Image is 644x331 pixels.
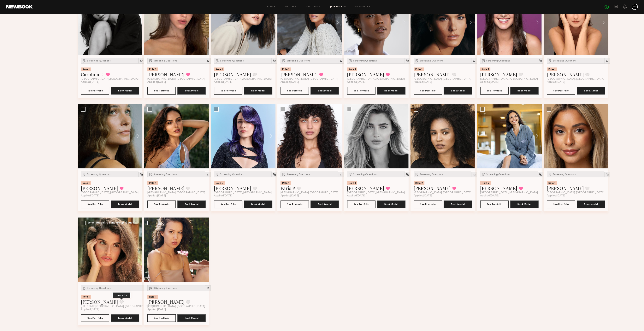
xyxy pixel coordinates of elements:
span: Screening Questions [220,173,244,176]
div: Role 1 [214,67,224,71]
img: Submission Icon [282,172,286,176]
button: Book Model [577,200,605,208]
button: Book Model [444,200,472,208]
div: Applied [DATE] [480,194,539,197]
a: Book Model [444,202,472,206]
a: [PERSON_NAME] [547,185,584,191]
div: Role 1 [81,295,91,299]
img: Submission Icon [149,172,153,176]
button: See Portfolio [214,87,242,95]
span: [GEOGRAPHIC_DATA], [GEOGRAPHIC_DATA] [547,78,604,81]
button: Book Model [177,87,206,95]
a: [PERSON_NAME] [414,71,451,78]
button: See Portfolio [480,87,509,95]
a: See Portfolio [147,314,176,322]
div: Applied [DATE] [214,194,272,197]
div: Role 1 [147,67,158,71]
img: Submission Icon [82,286,86,290]
button: Book Model [310,200,339,208]
div: Role 1 [281,67,291,71]
img: Submission Icon [82,172,86,176]
span: [GEOGRAPHIC_DATA], [GEOGRAPHIC_DATA] [214,78,272,81]
a: [PERSON_NAME] [414,185,451,191]
a: Models [285,6,297,8]
span: Screening Questions [287,173,310,176]
span: [GEOGRAPHIC_DATA], [GEOGRAPHIC_DATA] [281,191,338,194]
button: See Portfolio [547,200,575,208]
div: Applied [DATE] [480,81,539,84]
div: Applied [DATE] [81,81,139,84]
button: See Portfolio [81,200,109,208]
button: See Portfolio [147,87,176,95]
a: Book Model [577,202,605,206]
button: Book Model [577,87,605,95]
button: Book Model [444,87,472,95]
div: Applied [DATE] [81,194,139,197]
div: Role 1 [347,181,357,185]
a: Book Model [510,202,539,206]
a: See Portfolio [214,200,242,208]
a: [PERSON_NAME] [147,299,185,305]
a: Favorites [355,6,371,8]
img: Unhide Model [339,59,343,62]
a: Requests [306,6,321,8]
button: See Portfolio [547,87,575,95]
a: [PERSON_NAME] [147,185,185,191]
button: See Portfolio [81,314,109,322]
a: [PERSON_NAME] [547,71,584,78]
span: Screening Questions [87,287,111,289]
span: Screening Questions [87,173,111,176]
button: Book Model [310,87,339,95]
img: Submission Icon [215,172,219,176]
span: Screening Questions [420,173,443,176]
span: [GEOGRAPHIC_DATA], [GEOGRAPHIC_DATA] [480,191,538,194]
img: Submission Icon [348,172,352,176]
span: Screening Questions [353,173,377,176]
button: See Portfolio [347,87,375,95]
button: See Portfolio [281,200,309,208]
a: Book Model [310,202,339,206]
span: Screening Questions [420,60,443,62]
a: Book Model [244,202,272,206]
span: [GEOGRAPHIC_DATA], [GEOGRAPHIC_DATA] [214,191,272,194]
a: [PERSON_NAME] [281,71,318,78]
div: Select model to send group request [87,222,135,224]
img: Unhide Model [606,173,609,176]
button: See Portfolio [147,200,176,208]
img: Unhide Model [339,173,343,176]
span: Screening Questions [553,173,576,176]
span: Screening Questions [153,60,177,62]
div: Role 1 [147,295,158,299]
div: Applied [DATE] [281,194,339,197]
span: Screening Questions [486,173,510,176]
span: [US_STATE][GEOGRAPHIC_DATA], [GEOGRAPHIC_DATA] [81,305,153,308]
a: See Portfolio [347,200,375,208]
img: Unhide Model [539,173,542,176]
img: Unhide Model [472,173,476,176]
button: See Portfolio [480,200,509,208]
img: Submission Icon [415,172,419,176]
a: Book Model [177,89,206,92]
img: Submission Icon [149,286,153,290]
button: Book Model [377,87,405,95]
a: See Portfolio [281,87,309,95]
div: Role 1 [347,67,357,71]
a: Book Model [111,202,139,206]
div: Role 2 [214,181,225,185]
span: Screening Questions [220,60,244,62]
a: [PERSON_NAME] [214,71,251,78]
a: See Portfolio [414,200,442,208]
a: [PERSON_NAME] [347,185,384,191]
div: Applied [DATE] [414,81,472,84]
span: Screening Questions [87,60,111,62]
button: Book Model [111,314,139,322]
button: Book Model [377,200,405,208]
img: Unhide Model [472,59,476,62]
img: Submission Icon [482,59,485,63]
span: [GEOGRAPHIC_DATA], [GEOGRAPHIC_DATA] [414,191,471,194]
